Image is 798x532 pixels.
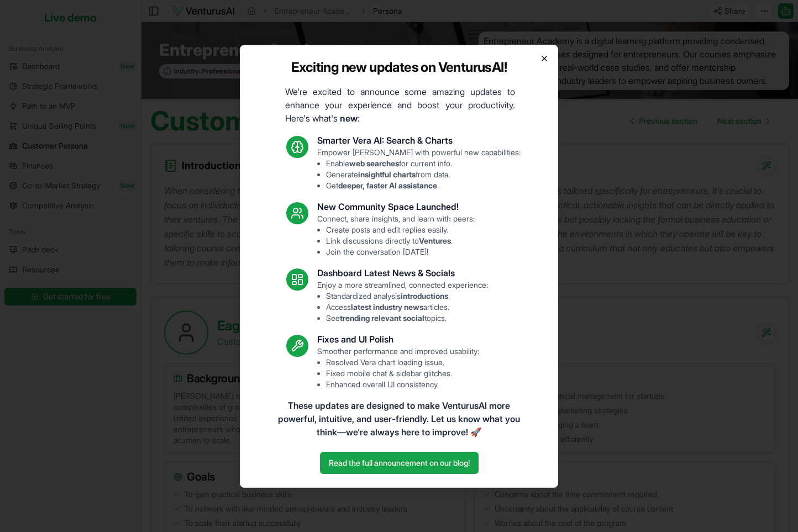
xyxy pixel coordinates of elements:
[275,399,523,439] p: These updates are designed to make VenturusAI more powerful, intuitive, and user-friendly. Let us...
[358,170,416,179] strong: insightful charts
[401,291,448,301] strong: introductions
[419,236,451,245] strong: Ventures
[326,224,475,235] li: Create posts and edit replies easily.
[317,213,475,257] p: Connect, share insights, and learn with peers:
[291,59,507,76] h2: Exciting new updates on VenturusAI!
[326,246,475,257] li: Join the conversation [DATE]!
[317,134,521,147] h3: Smarter Vera AI: Search & Charts
[276,85,524,125] p: We're excited to announce some amazing updates to enhance your experience and boost your producti...
[317,147,521,191] p: Empower [PERSON_NAME] with powerful new capabilities:
[326,235,475,246] li: Link discussions directly to .
[351,302,423,312] strong: latest industry news
[317,333,479,346] h3: Fixes and UI Polish
[326,357,479,368] li: Resolved Vera chart loading issue.
[340,313,424,323] strong: trending relevant social
[349,159,399,168] strong: web searches
[326,379,479,390] li: Enhanced overall UI consistency.
[317,266,488,280] h3: Dashboard Latest News & Socials
[320,452,479,474] a: Read the full announcement on our blog!
[326,368,479,379] li: Fixed mobile chat & sidebar glitches.
[326,313,488,324] li: See topics.
[317,346,479,390] p: Smoother performance and improved usability:
[326,158,521,169] li: Enable for current info.
[317,200,475,213] h3: New Community Space Launched!
[326,302,488,313] li: Access articles.
[338,181,437,190] strong: deeper, faster AI assistance
[326,180,521,191] li: Get .
[326,169,521,180] li: Generate from data.
[340,113,358,124] strong: new
[326,291,488,302] li: Standardized analysis .
[317,280,488,324] p: Enjoy a more streamlined, connected experience:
